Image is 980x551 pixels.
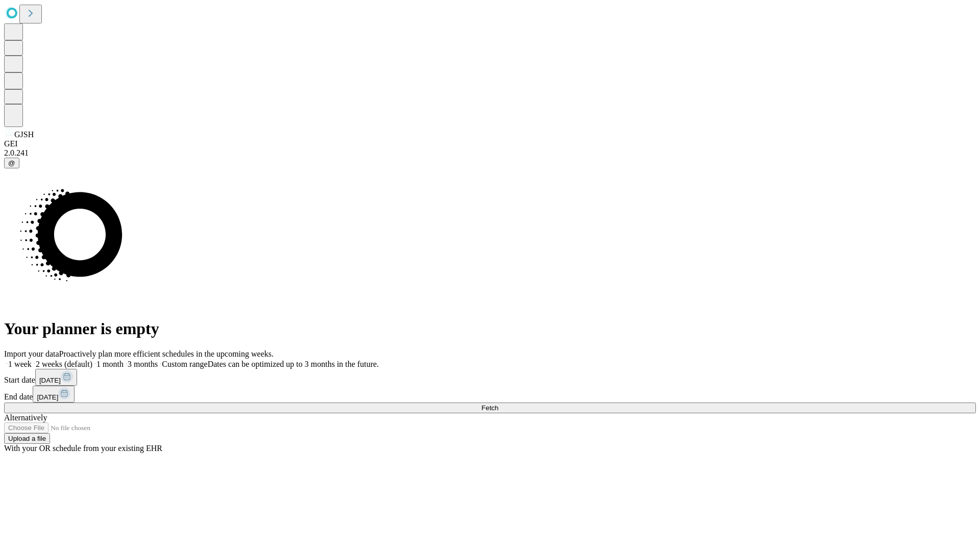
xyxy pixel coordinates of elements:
span: [DATE] [39,377,61,384]
span: Dates can be optimized up to 3 months in the future. [208,360,379,368]
button: @ [4,158,19,168]
span: 2 weeks (default) [36,360,92,368]
span: GJSH [14,130,34,139]
button: Fetch [4,403,976,413]
div: Start date [4,369,976,386]
span: Import your data [4,349,59,358]
h1: Your planner is empty [4,319,976,338]
button: [DATE] [33,386,75,403]
div: 2.0.241 [4,148,976,158]
span: Fetch [481,404,498,412]
span: Proactively plan more efficient schedules in the upcoming weeks. [59,349,274,358]
span: With your OR schedule from your existing EHR [4,444,162,453]
span: 1 week [8,360,32,368]
span: 3 months [128,360,158,368]
div: GEI [4,139,976,148]
span: Custom range [162,360,207,368]
button: Upload a file [4,433,50,444]
div: End date [4,386,976,403]
button: [DATE] [35,369,77,386]
span: @ [8,159,15,167]
span: 1 month [96,360,124,368]
span: Alternatively [4,413,47,422]
span: [DATE] [37,393,58,401]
